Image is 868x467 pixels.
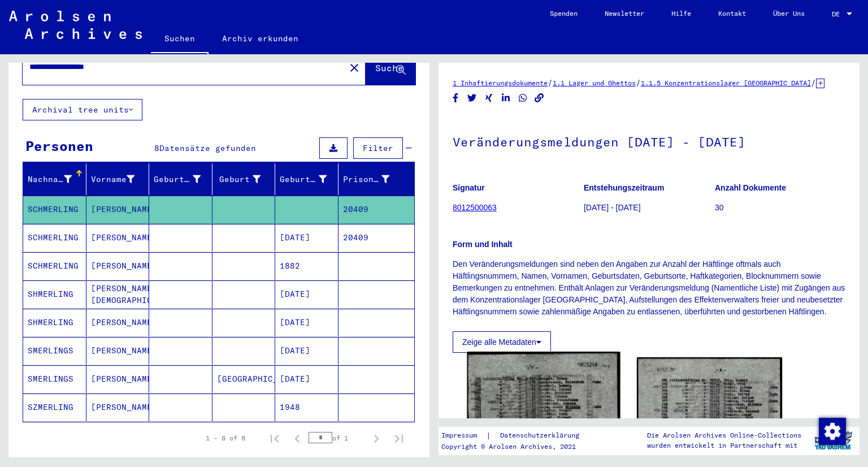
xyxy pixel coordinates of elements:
mat-header-cell: Geburtsname [149,163,212,195]
div: Geburtsname [154,170,215,188]
div: | [441,430,593,442]
span: / [811,77,816,88]
div: Geburt‏ [217,170,275,188]
button: Share on Twitter [466,91,478,105]
button: Copy link [533,91,545,105]
p: [DATE] - [DATE] [584,202,714,214]
button: Suche [366,50,415,85]
mat-cell: [PERSON_NAME] [86,337,150,365]
mat-cell: [DATE] [275,224,338,252]
p: Copyright © Arolsen Archives, 2021 [441,442,593,452]
button: Archival tree units [23,99,142,120]
div: Geburtsdatum [280,170,341,188]
b: Signatur [453,183,485,192]
p: Die Arolsen Archives Online-Collections [647,430,801,440]
button: First page [263,427,286,449]
div: Geburt‏ [217,174,261,185]
mat-header-cell: Nachname [23,163,86,195]
a: Impressum [441,430,486,442]
mat-cell: SHMERLING [23,309,86,336]
mat-cell: [PERSON_NAME][DEMOGRAPHIC_DATA] [86,280,150,308]
span: Suche [375,62,403,73]
mat-cell: 1948 [275,394,338,421]
mat-cell: SMERLINGS [23,365,86,393]
div: 1 – 8 of 8 [206,433,245,443]
mat-cell: [DATE] [275,309,338,336]
div: Geburtsdatum [280,174,327,185]
div: Geburtsname [154,174,201,185]
p: Den Veränderungsmeldungen sind neben den Angaben zur Anzahl der Häftlinge oftmals auch Häftlingsn... [453,258,845,318]
a: 1.1 Lager und Ghettos [553,79,636,87]
img: Arolsen_neg.svg [9,11,142,39]
mat-icon: close [348,61,361,75]
div: Nachname [28,174,72,185]
button: Share on LinkedIn [500,91,512,105]
div: Nachname [28,170,86,188]
img: yv_logo.png [812,426,854,455]
img: Zustimmung ändern [819,418,846,445]
mat-header-cell: Vorname [86,163,150,195]
button: Share on WhatsApp [517,91,529,105]
span: DE [832,10,844,18]
mat-cell: SHMERLING [23,280,86,308]
button: Zeige alle Metadaten [453,331,551,353]
a: Datenschutzerklärung [491,430,593,442]
button: Share on Facebook [450,91,462,105]
mat-cell: [PERSON_NAME] [86,309,150,336]
mat-cell: [PERSON_NAME] [86,365,150,393]
mat-cell: [GEOGRAPHIC_DATA] [212,365,276,393]
a: Suchen [151,25,209,54]
span: Datensätze gefunden [159,143,256,153]
b: Form und Inhalt [453,240,513,249]
button: Last page [388,427,410,449]
mat-cell: [PERSON_NAME] [86,196,150,223]
mat-cell: SCHMERLING [23,196,86,223]
mat-cell: SCHMERLING [23,224,86,252]
mat-header-cell: Geburt‏ [212,163,276,195]
mat-cell: [DATE] [275,280,338,308]
span: Filter [363,143,393,153]
mat-header-cell: Prisoner # [338,163,415,195]
button: Previous page [286,427,309,449]
p: wurden entwickelt in Partnerschaft mit [647,440,801,451]
div: Vorname [91,174,135,185]
a: 1.1.5 Konzentrationslager [GEOGRAPHIC_DATA] [641,79,811,87]
a: 8012500063 [453,203,497,212]
b: Entstehungszeitraum [584,183,664,192]
mat-cell: 1882 [275,252,338,280]
mat-cell: [DATE] [275,337,338,365]
div: Prisoner # [343,174,390,185]
b: Anzahl Dokumente [715,183,786,192]
mat-cell: SCHMERLING [23,252,86,280]
h1: Veränderungsmeldungen [DATE] - [DATE] [453,116,845,166]
span: / [636,77,641,88]
mat-cell: 20409 [338,196,415,223]
mat-header-cell: Geburtsdatum [275,163,338,195]
button: Share on Xing [483,91,495,105]
button: Next page [365,427,388,449]
span: / [548,77,553,88]
button: Filter [353,137,403,159]
a: Archiv erkunden [209,25,312,52]
mat-cell: [PERSON_NAME] [86,394,150,421]
p: 30 [715,202,845,214]
mat-cell: SMERLINGS [23,337,86,365]
mat-cell: [DATE] [275,365,338,393]
div: Personen [25,136,93,156]
mat-cell: 20409 [338,224,415,252]
mat-cell: [PERSON_NAME] [86,252,150,280]
div: of 1 [309,433,365,443]
button: Clear [343,56,366,79]
a: 1 Inhaftierungsdokumente [453,79,548,87]
div: Prisoner # [343,170,404,188]
mat-cell: SZMERLING [23,394,86,421]
div: Vorname [91,170,149,188]
span: 8 [154,143,159,153]
mat-cell: [PERSON_NAME] [86,224,150,252]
